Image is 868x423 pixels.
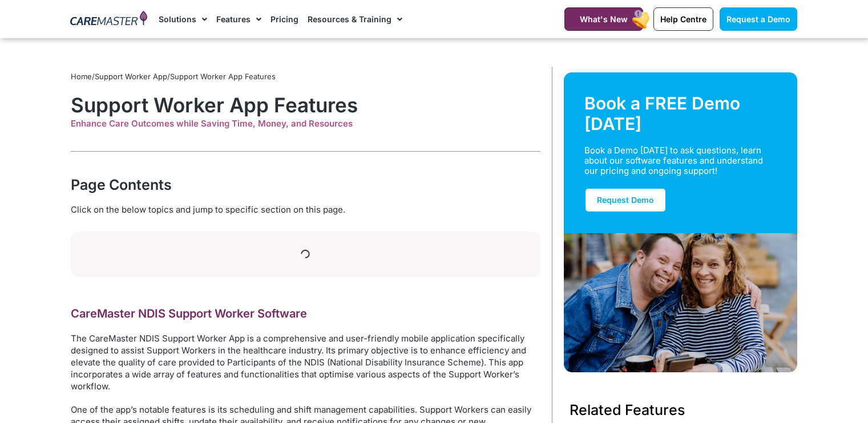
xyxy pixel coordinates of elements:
p: The CareMaster NDIS Support Worker App is a comprehensive and user-friendly mobile application sp... [71,332,540,392]
span: Request Demo [597,195,654,205]
div: Page Contents [71,174,540,195]
span: What's New [580,14,628,24]
span: Request a Demo [726,14,790,24]
a: What's New [564,7,643,31]
a: Home [71,72,92,81]
a: Support Worker App [95,72,167,81]
h3: Related Features [570,400,792,420]
img: Support Worker and NDIS Participant out for a coffee. [564,233,798,372]
a: Request a Demo [720,7,797,31]
div: Click on the below topics and jump to specific section on this page. [71,204,540,216]
h1: Support Worker App Features [71,93,540,117]
span: / / [71,72,276,81]
h2: CareMaster NDIS Support Worker Software [71,306,540,321]
span: Support Worker App Features [170,72,276,81]
div: Book a FREE Demo [DATE] [584,93,777,134]
a: Help Centre [653,7,713,31]
div: Enhance Care Outcomes while Saving Time, Money, and Resources [71,119,540,129]
img: CareMaster Logo [70,11,147,28]
div: Book a Demo [DATE] to ask questions, learn about our software features and understand our pricing... [584,145,764,176]
a: Request Demo [584,188,667,213]
span: Help Centre [660,14,706,24]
